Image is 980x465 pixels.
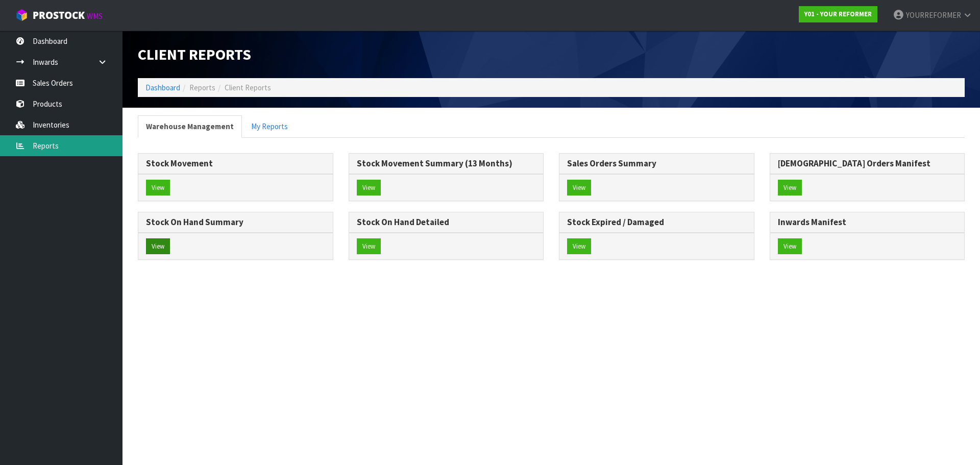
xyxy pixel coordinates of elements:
span: Client Reports [225,83,271,92]
h3: [DEMOGRAPHIC_DATA] Orders Manifest [778,159,957,168]
button: View [357,238,381,255]
h3: Stock Movement [146,159,325,168]
img: cube-alt.png [15,9,28,21]
h3: Stock Movement Summary (13 Months) [357,159,536,168]
h3: Inwards Manifest [778,217,957,227]
button: View [146,180,170,196]
h3: Sales Orders Summary [567,159,746,168]
button: View [567,180,591,196]
small: WMS [87,11,103,21]
h3: Stock On Hand Summary [146,217,325,227]
button: View [778,180,802,196]
h3: Stock Expired / Damaged [567,217,746,227]
span: YOURREFORMER [906,10,961,20]
span: Client Reports [138,44,251,64]
a: Dashboard [145,83,180,92]
button: View [778,238,802,255]
button: View [146,238,170,255]
span: Reports [189,83,215,92]
button: View [357,180,381,196]
h3: Stock On Hand Detailed [357,217,536,227]
a: Warehouse Management [138,115,242,137]
a: My Reports [243,115,296,137]
button: View [567,238,591,255]
strong: Y01 - YOUR REFORMER [804,10,872,18]
span: ProStock [33,9,85,22]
